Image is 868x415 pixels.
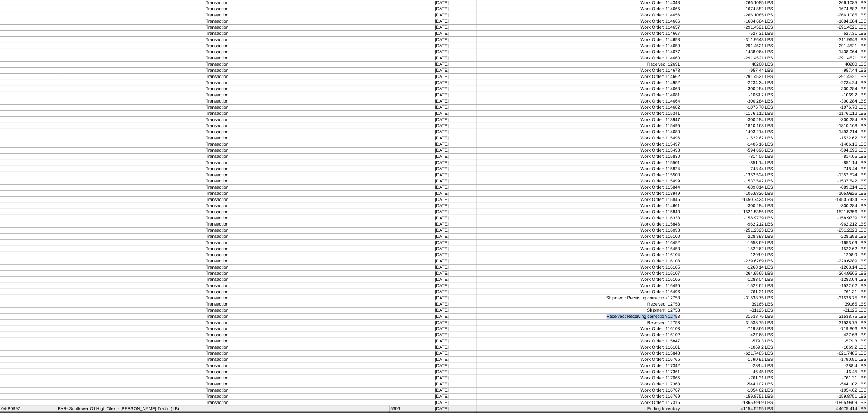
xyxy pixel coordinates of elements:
[681,74,774,80] td: -291.4521 LBS
[774,129,868,135] td: -1493.214 LBS
[0,369,434,375] td: Transaction
[477,277,681,283] td: Work Order: 116106
[681,92,774,98] td: -1069.2 LBS
[434,98,477,105] td: [DATE]
[0,308,434,314] td: Transaction
[477,314,681,320] td: Received: Receiving correction 12753
[0,314,434,320] td: Transaction
[0,172,434,178] td: Transaction
[774,62,868,68] td: 40200 LBS
[0,129,434,135] td: Transaction
[434,148,477,154] td: [DATE]
[0,166,434,172] td: Transaction
[681,117,774,123] td: -300.284 LBS
[434,92,477,98] td: [DATE]
[774,258,868,265] td: -229.6289 LBS
[681,314,774,320] td: 31538.75 LBS
[477,86,681,92] td: Work Order: 114663
[477,363,681,369] td: Work Order: 117342
[434,203,477,209] td: [DATE]
[774,25,868,31] td: -291.4521 LBS
[774,12,868,18] td: -266.1085 LBS
[434,326,477,332] td: [DATE]
[681,25,774,31] td: -291.4521 LBS
[434,369,477,375] td: [DATE]
[681,363,774,369] td: -288.4 LBS
[0,111,434,117] td: Transaction
[477,172,681,178] td: Work Order: 115500
[774,271,868,277] td: -264.9565 LBS
[0,240,434,246] td: Transaction
[774,308,868,314] td: -31125 LBS
[434,129,477,135] td: [DATE]
[774,215,868,221] td: -158.9739 LBS
[0,68,434,74] td: Transaction
[477,191,681,197] td: Work Order: 113949
[681,197,774,203] td: -1450.7424 LBS
[477,25,681,31] td: Work Order: 114657
[774,301,868,308] td: 39165 LBS
[0,289,434,295] td: Transaction
[774,209,868,215] td: -1521.5356 LBS
[774,277,868,283] td: -1283.04 LBS
[0,31,434,37] td: Transaction
[0,43,434,49] td: Transaction
[434,320,477,326] td: [DATE]
[774,369,868,375] td: -46.45 LBS
[477,111,681,117] td: Work Order: 115341
[0,135,434,141] td: Transaction
[477,283,681,289] td: Work Order: 116495
[477,117,681,123] td: Work Order: 113947
[681,221,774,228] td: -962.212 LBS
[434,55,477,62] td: [DATE]
[681,191,774,197] td: -105.9826 LBS
[434,18,477,25] td: [DATE]
[0,295,434,301] td: Transaction
[0,25,434,31] td: Transaction
[681,129,774,135] td: -1493.214 LBS
[434,31,477,37] td: [DATE]
[434,68,477,74] td: [DATE]
[477,357,681,363] td: Work Order: 116766
[681,135,774,141] td: -1522.62 LBS
[681,320,774,326] td: 31538.75 LBS
[774,338,868,344] td: -579.3 LBS
[0,123,434,129] td: Transaction
[774,289,868,295] td: -761.31 LBS
[681,37,774,43] td: -311.9643 LBS
[434,252,477,258] td: [DATE]
[681,203,774,209] td: -300.284 LBS
[681,55,774,62] td: -291.4521 LBS
[681,258,774,265] td: -229.6289 LBS
[434,160,477,166] td: [DATE]
[774,283,868,289] td: -1522.62 LBS
[0,117,434,123] td: Transaction
[434,234,477,240] td: [DATE]
[774,172,868,178] td: -1352.524 LBS
[434,191,477,197] td: [DATE]
[434,283,477,289] td: [DATE]
[477,62,681,68] td: Received: 12691
[774,86,868,92] td: -300.284 LBS
[434,338,477,344] td: [DATE]
[0,197,434,203] td: Transaction
[681,295,774,301] td: -31538.75 LBS
[681,301,774,308] td: 39165 LBS
[681,240,774,246] td: -1653.69 LBS
[0,86,434,92] td: Transaction
[774,6,868,12] td: -1674.882 LBS
[774,344,868,351] td: -1069.2 LBS
[434,295,477,301] td: [DATE]
[477,68,681,74] td: Work Order: 114678
[477,166,681,172] td: Work Order: 115824
[477,271,681,277] td: Work Order: 116107
[434,105,477,111] td: [DATE]
[477,252,681,258] td: Work Order: 116104
[774,357,868,363] td: -1790.91 LBS
[774,92,868,98] td: -1069.2 LBS
[774,154,868,160] td: -814.05 LBS
[681,160,774,166] td: -851.14 LBS
[434,246,477,252] td: [DATE]
[681,62,774,68] td: 40200 LBS
[774,160,868,166] td: -851.14 LBS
